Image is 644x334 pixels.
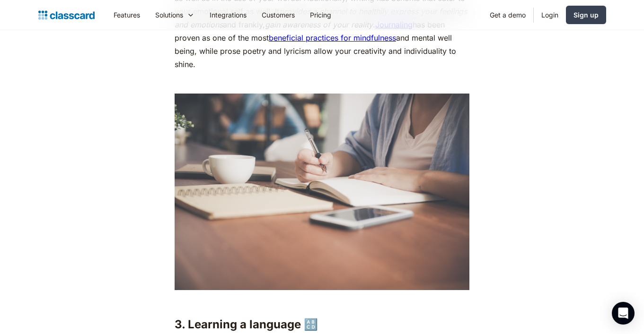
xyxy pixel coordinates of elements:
a: Get a demo [482,4,533,26]
a: beneficial practices for mindfulness [269,33,396,43]
p: ‍ [175,295,469,308]
a: Sign up [566,6,606,24]
p: ‍ [175,76,469,89]
div: Open Intercom Messenger [612,302,635,325]
img: a person penning down their thoughts in a book at a desk [175,94,469,290]
strong: 3. Learning a language 🔠 [175,317,318,331]
a: Pricing [302,4,339,26]
a: Login [534,4,566,26]
a: Integrations [202,4,254,26]
a: Features [106,4,148,26]
a: Customers [254,4,302,26]
div: Solutions [148,4,202,26]
div: Solutions [155,10,183,20]
div: Sign up [573,10,599,20]
a: home [38,9,95,22]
